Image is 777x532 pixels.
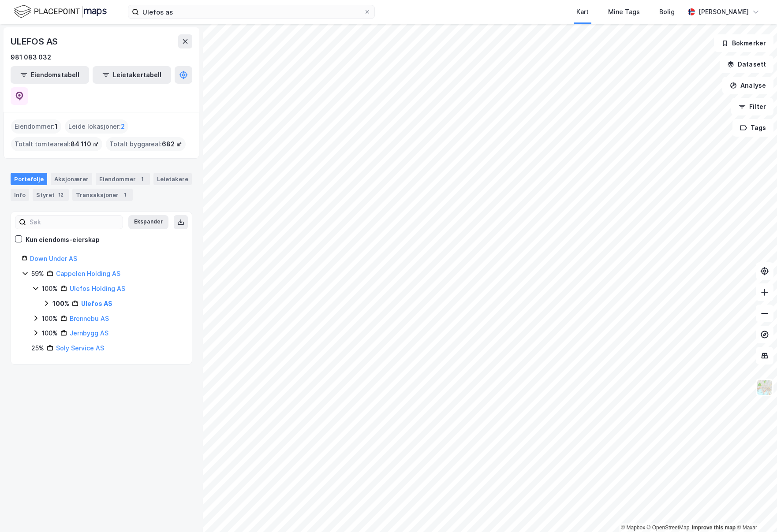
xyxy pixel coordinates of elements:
div: Kontrollprogram for chat [733,490,777,532]
a: Improve this map [692,525,736,531]
button: Datasett [720,56,773,73]
div: 100% [42,328,58,339]
a: Jernbygg AS [70,329,108,337]
div: 1 [138,175,146,183]
button: Analyse [722,77,773,94]
span: 1 [55,121,58,132]
a: Mapbox [621,525,645,531]
div: 1 [120,190,129,199]
input: Søk [26,216,123,229]
div: Info [11,189,29,201]
a: Down Under AS [30,255,77,262]
button: Ekspander [128,215,168,229]
span: 682 ㎡ [162,139,182,149]
div: Bolig [659,7,675,17]
div: Kart [576,7,589,17]
div: 981 083 032 [11,52,51,63]
div: Kun eiendoms-eierskap [26,234,100,245]
div: 25% [31,343,44,353]
div: Aksjonærer [51,173,92,185]
div: Mine Tags [608,7,640,17]
div: [PERSON_NAME] [699,7,749,17]
div: Portefølje [11,173,47,185]
input: Søk på adresse, matrikkel, gårdeiere, leietakere eller personer [139,5,364,19]
button: Filter [731,98,773,115]
iframe: Chat Widget [733,490,777,532]
div: ULEFOS AS [11,34,60,48]
div: Eiendommer [96,173,150,185]
button: Leietakertabell [93,66,171,84]
button: Eiendomstabell [11,66,89,84]
div: 12 [56,190,65,199]
div: Totalt tomteareal : [11,137,102,151]
button: Bokmerker [714,34,773,52]
div: 100% [42,283,58,294]
div: Transaksjoner [72,189,133,201]
button: Tags [732,119,773,137]
img: logo.f888ab2527a4732fd821a326f86c7f29.svg [14,4,107,19]
a: Cappelen Holding AS [56,270,120,277]
div: Totalt byggareal : [106,137,186,151]
a: Ulefos Holding AS [70,285,125,292]
a: OpenStreetMap [647,525,690,531]
a: Soly Service AS [56,344,104,352]
div: Styret [33,189,69,201]
div: 59% [31,268,44,279]
img: Z [756,379,773,396]
a: Brennebu AS [70,315,109,322]
a: Ulefos AS [81,300,112,307]
div: Leide lokasjoner : [65,119,128,134]
div: 100% [42,313,58,324]
span: 84 110 ㎡ [71,139,99,149]
div: Eiendommer : [11,119,61,134]
span: 2 [121,121,125,132]
div: 100% [52,298,69,309]
div: Leietakere [153,173,192,185]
